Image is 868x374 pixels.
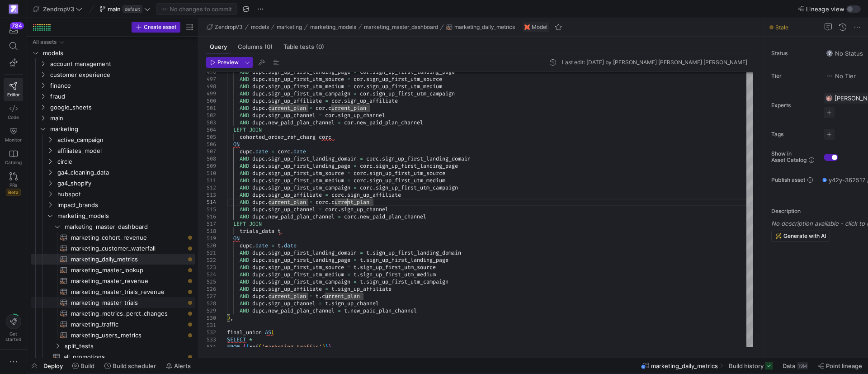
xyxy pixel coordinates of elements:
span: . [265,97,268,104]
span: sign_up_channel [268,112,316,119]
span: = [347,83,350,90]
span: cor [331,97,341,104]
span: . [265,191,268,199]
span: ON [233,141,240,148]
span: No Tier [826,72,856,80]
a: marketing_cohort_revenue​​​​​​​​​​ [31,232,195,243]
div: Press SPACE to select this row. [31,134,195,145]
span: . [252,148,255,155]
button: marketing [274,22,304,33]
span: Build [80,362,94,369]
span: AND [240,76,249,83]
span: . [363,76,366,83]
span: = [309,199,312,206]
span: . [265,213,268,220]
span: dupc [252,119,265,126]
button: Build scheduler [100,358,160,374]
a: marketing_master_lookup​​​​​​​​​​ [31,265,195,275]
span: AND [240,170,249,177]
div: 497 [206,76,216,83]
div: 511 [206,177,216,184]
span: sign_up_first_utm_campaign [268,90,350,97]
span: No Status [826,50,863,57]
span: . [265,119,268,126]
span: . [265,112,268,119]
span: marketing_daily_metrics [454,24,515,30]
span: Lineage view [806,5,844,13]
span: ga4_cleaning_data [57,167,193,178]
span: Build scheduler [113,362,156,369]
div: 503 [206,119,216,126]
button: maindefault [97,3,153,15]
span: date [255,148,268,155]
span: sign_up_affiliate [347,191,401,199]
span: AND [240,162,249,170]
span: . [325,104,328,112]
span: active_campaign [57,135,193,145]
span: current_plan [268,199,306,206]
div: 510 [206,170,216,177]
span: marketing_traffic​​​​​​​​​​ [71,319,184,330]
div: 512 [206,184,216,191]
span: marketing_master_trials​​​​​​​​​​ [71,298,184,308]
span: dupc [252,76,265,83]
span: = [338,213,341,220]
span: fraud [50,91,193,102]
span: sign_up_channel [268,206,316,213]
button: Getstarted [4,310,23,346]
span: Create asset [144,24,176,30]
span: corc [319,133,331,141]
span: marketing_users_metrics​​​​​​​​​​ [71,330,184,341]
img: https://storage.googleapis.com/y42-prod-data-exchange/images/qZXOSqkTtPuVcXVzF40oUlM07HVTwZXfPK0U... [9,5,18,14]
span: marketing_metrics_perct_changes​​​​​​​​​​ [71,308,184,319]
span: corc [278,148,290,155]
span: = [338,119,341,126]
span: affiliates_model [57,146,193,156]
span: ga4_shopify [57,178,193,189]
div: Press SPACE to select this row. [31,275,195,286]
a: marketing_traffic​​​​​​​​​​ [31,319,195,330]
div: Press SPACE to select this row. [31,37,195,47]
span: = [325,191,328,199]
span: impact_brands [57,200,193,210]
div: 505 [206,133,216,141]
span: customer experience [50,70,193,80]
div: Press SPACE to select this row. [31,199,195,210]
span: cor [325,112,335,119]
span: Tier [771,73,816,79]
button: ZendropV3 [31,3,85,15]
span: . [265,170,268,177]
span: AND [240,83,249,90]
span: AND [240,112,249,119]
span: Stale [775,24,788,31]
span: corc [344,213,357,220]
button: No tierNo Tier [824,70,858,82]
span: google_sheets [50,102,193,113]
button: marketing_master_dashboard [362,22,440,33]
span: sign_up_first_landing_domain [268,155,357,162]
span: Status [771,50,816,57]
span: dupc [252,213,265,220]
span: models [251,24,269,30]
span: sign_up_first_utm_medium [369,177,445,184]
span: = [309,104,312,112]
div: 784 [10,22,24,29]
button: ZendropV3 [204,22,245,33]
span: = [271,148,274,155]
span: Experts [771,102,816,109]
a: Code [4,101,23,123]
button: Build [68,358,99,374]
span: sign_up_affiliate [268,191,322,199]
span: AND [240,97,249,104]
span: dupc [252,206,265,213]
button: Point lineage [814,358,866,374]
a: marketing_master_trials​​​​​​​​​​ [31,297,195,308]
div: Press SPACE to select this row. [31,156,195,167]
span: Query [210,44,227,50]
span: dupc [252,112,265,119]
span: sign_up_first_utm_campaign [376,184,458,191]
span: . [265,206,268,213]
button: Build history [725,358,777,374]
span: Model [532,24,547,30]
span: JOIN [249,126,262,133]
